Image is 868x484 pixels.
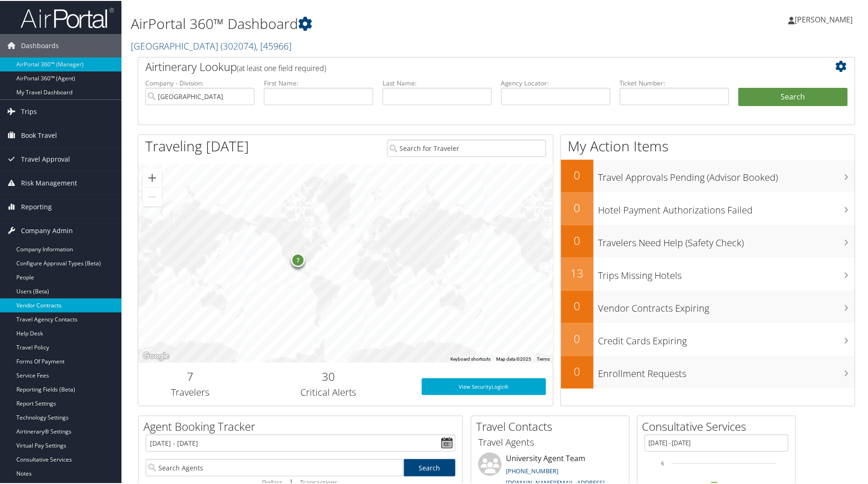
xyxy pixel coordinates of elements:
a: 13Trips Missing Hotels [561,257,855,290]
a: [GEOGRAPHIC_DATA] [131,39,292,51]
h1: Traveling [DATE] [145,135,249,155]
h2: 13 [561,264,594,280]
label: Last Name: [383,78,492,87]
span: Map data ©2025 [497,356,532,361]
h1: My Action Items [561,135,855,155]
h3: Credit Cards Expiring [598,329,855,347]
tspan: 6 [662,460,664,465]
a: Terms (opens in new tab) [537,356,550,361]
h3: Travelers [145,385,235,398]
span: Book Travel [21,123,57,146]
a: 0Enrollment Requests [561,355,855,388]
button: Zoom out [143,187,162,206]
label: First Name: [264,78,373,87]
img: Google [141,349,171,362]
span: Company Admin [21,218,73,242]
a: 0Vendor Contracts Expiring [561,290,855,322]
label: Agency Locator: [501,78,611,87]
h2: 0 [561,232,594,248]
span: [PERSON_NAME] [795,14,853,24]
a: 0Hotel Payment Authorizations Failed [561,192,855,224]
a: Open this area in Google Maps (opens a new window) [141,349,171,362]
img: airportal-logo.png [21,6,114,28]
h2: 0 [561,199,594,215]
span: , [ 45966 ] [256,39,292,51]
button: Zoom in [143,168,162,186]
h3: Travelers Need Help (Safety Check) [598,231,855,249]
h3: Travel Agents [478,435,622,448]
span: Trips [21,99,37,122]
button: Keyboard shortcuts [451,355,491,362]
span: Reporting [21,194,52,218]
h2: 30 [249,368,408,384]
label: Ticket Number: [620,78,729,87]
span: ( 302074 ) [221,39,256,51]
label: Company - Division: [145,78,255,87]
h3: Critical Alerts [249,385,408,398]
a: [PHONE_NUMBER] [506,466,559,474]
h2: Consultative Services [642,418,796,434]
h3: Travel Approvals Pending (Advisor Booked) [598,165,855,183]
h2: Travel Contacts [476,418,629,434]
h3: Enrollment Requests [598,362,855,379]
span: Risk Management [21,171,77,194]
button: Search [739,87,848,106]
span: (at least one field required) [237,62,326,72]
a: 0Travel Approvals Pending (Advisor Booked) [561,159,855,192]
h2: 0 [561,330,594,346]
h2: Agent Booking Tracker [143,418,462,434]
h2: 7 [145,368,235,384]
h3: Vendor Contracts Expiring [598,296,855,314]
a: Search [404,458,456,476]
span: Travel Approval [21,147,70,170]
a: View SecurityLogic® [422,377,546,394]
h2: 0 [561,166,594,182]
a: [PERSON_NAME] [789,5,862,33]
h3: Trips Missing Hotels [598,263,855,281]
h1: AirPortal 360™ Dashboard [131,13,619,33]
span: Dashboards [21,33,59,57]
h3: Hotel Payment Authorizations Failed [598,198,855,216]
div: 7 [291,252,305,266]
input: Search for Traveler [387,139,546,156]
input: Search Agents [146,458,404,476]
h2: Airtinerary Lookup [145,58,788,74]
h2: 0 [561,363,594,378]
h2: 0 [561,297,594,313]
a: 0Credit Cards Expiring [561,322,855,355]
a: 0Travelers Need Help (Safety Check) [561,224,855,257]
